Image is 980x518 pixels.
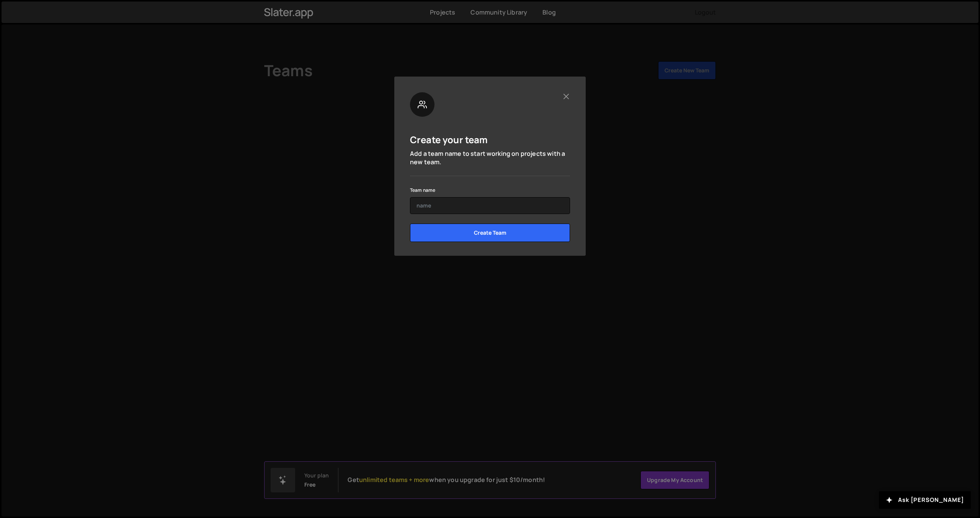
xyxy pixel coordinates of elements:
h5: Create your team [410,134,488,145]
button: Close [562,92,570,100]
p: Add a team name to start working on projects with a new team. [410,149,570,167]
label: Team name [410,186,435,194]
input: name [410,197,570,214]
input: Create Team [410,224,570,242]
button: Ask [PERSON_NAME] [879,491,971,509]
